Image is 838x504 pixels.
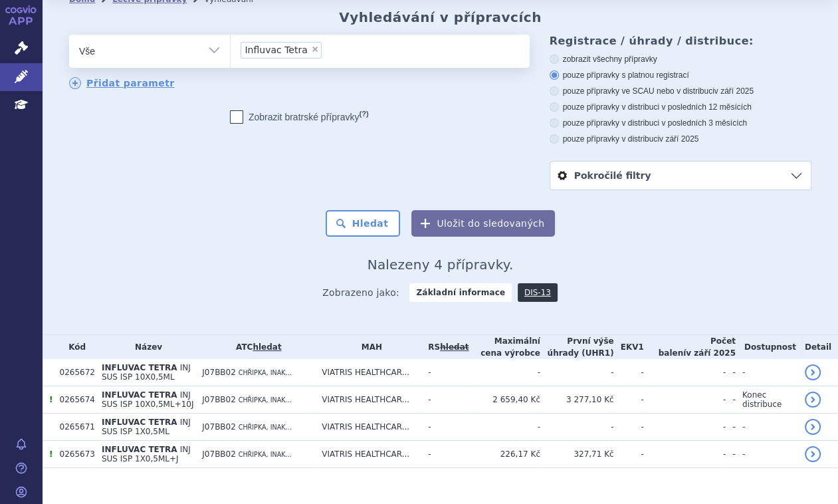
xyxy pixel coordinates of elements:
td: - [726,359,736,386]
span: INFLUVAC TETRA [102,418,177,427]
td: - [644,386,726,414]
span: INFLUVAC TETRA [102,363,177,372]
h2: Vyhledávání v přípravcích [339,9,542,25]
span: INJ SUS ISP 1X0,5ML+J [102,445,191,463]
th: Počet balení [644,335,736,359]
td: - [644,359,726,386]
span: J07BB02 [202,395,236,404]
span: CHŘIPKA, INAK... [239,451,292,458]
button: Hledat [326,210,401,237]
span: J07BB02 [202,449,236,459]
span: INJ SUS ISP 1X0,5ML [102,418,191,436]
td: VIATRIS HEALTHCAR... [315,359,421,386]
a: detail [805,446,821,462]
th: EKV1 [614,335,644,359]
th: Detail [798,335,838,359]
a: vyhledávání neobsahuje žádnou platnou referenční skupinu [440,342,469,352]
span: Nalezeny 4 přípravky. [367,257,514,273]
td: - [726,386,736,414]
span: INJ SUS ISP 10X0,5ML+10J [102,390,194,409]
label: pouze přípravky v distribuci v posledních 12 měsících [550,102,811,112]
td: - [614,386,644,414]
td: - [614,359,644,386]
th: MAH [315,335,421,359]
span: v září 2025 [686,348,736,358]
td: Konec distribuce [736,386,798,414]
label: pouze přípravky s platnou registrací [550,70,811,80]
th: První výše úhrady (UHR1) [540,335,614,359]
td: - [421,359,469,386]
label: zobrazit všechny přípravky [550,54,811,64]
a: detail [805,364,821,380]
td: - [726,441,736,468]
th: Název [95,335,195,359]
a: hledat [253,342,281,352]
span: INFLUVAC TETRA [102,390,177,400]
td: - [421,386,469,414]
td: - [421,414,469,441]
label: pouze přípravky v distribuci [550,134,811,144]
span: Tento přípravek má více úhrad. [49,395,52,404]
span: CHŘIPKA, INAK... [239,396,292,404]
button: Uložit do sledovaných [411,210,555,237]
a: Přidat parametr [69,77,175,89]
td: 3 277,10 Kč [540,386,614,414]
span: v září 2025 [659,134,698,144]
td: - [421,441,469,468]
span: INJ SUS ISP 10X0,5ML [102,363,191,382]
input: Influvac Tetra [326,41,333,58]
td: 0265674 [52,386,94,414]
span: × [311,45,319,53]
span: v září 2025 [714,86,754,96]
td: 327,71 Kč [540,441,614,468]
span: Tento přípravek má více úhrad. [49,449,52,459]
h3: Registrace / úhrady / distribuce: [550,35,811,47]
td: VIATRIS HEALTHCAR... [315,441,421,468]
td: - [736,414,798,441]
span: CHŘIPKA, INAK... [239,424,292,431]
td: 0265672 [52,359,94,386]
td: 2 659,40 Kč [469,386,540,414]
span: INFLUVAC TETRA [102,445,177,454]
strong: Základní informace [409,283,512,302]
a: Pokročilé filtry [550,162,811,189]
span: CHŘIPKA, INAK... [239,369,292,376]
span: J07BB02 [202,422,236,432]
th: ATC [195,335,315,359]
td: - [540,359,614,386]
label: pouze přípravky ve SCAU nebo v distribuci [550,86,811,96]
td: - [614,414,644,441]
td: - [736,441,798,468]
label: pouze přípravky v distribuci v posledních 3 měsících [550,118,811,128]
label: Zobrazit bratrské přípravky [230,110,369,124]
td: 226,17 Kč [469,441,540,468]
th: Maximální cena výrobce [469,335,540,359]
td: 0265673 [52,441,94,468]
td: - [614,441,644,468]
td: - [540,414,614,441]
th: Kód [52,335,94,359]
a: detail [805,419,821,435]
td: VIATRIS HEALTHCAR... [315,386,421,414]
td: - [469,414,540,441]
td: - [469,359,540,386]
span: Influvac Tetra [245,45,307,55]
td: - [644,441,726,468]
th: RS [421,335,469,359]
td: 0265671 [52,414,94,441]
del: hledat [440,342,469,352]
td: - [726,414,736,441]
th: Dostupnost [736,335,798,359]
td: VIATRIS HEALTHCAR... [315,414,421,441]
span: J07BB02 [202,368,236,377]
a: detail [805,392,821,408]
abbr: (?) [359,110,368,118]
a: DIS-13 [518,283,558,302]
td: - [644,414,726,441]
td: - [736,359,798,386]
span: Zobrazeno jako: [322,283,399,302]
